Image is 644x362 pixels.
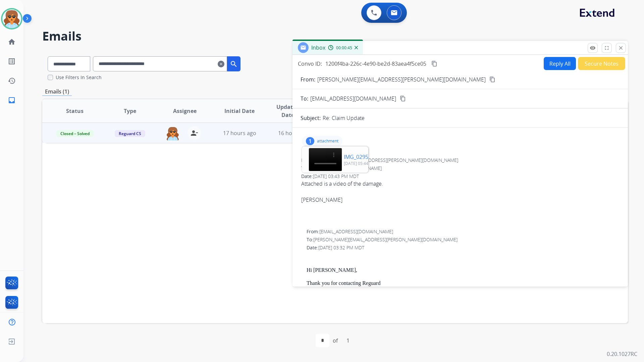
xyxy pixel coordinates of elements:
p: To: [301,95,308,103]
p: [DATE] 05:44 PM [344,161,394,166]
span: Updated Date [273,103,303,119]
label: Use Filters In Search [56,74,102,81]
p: Re: Claim Update [323,114,365,122]
mat-icon: inbox [8,96,16,104]
span: [EMAIL_ADDRESS][DOMAIN_NAME] [319,228,393,235]
span: [EMAIL_ADDRESS][DOMAIN_NAME] [310,95,396,103]
p: Thank you for contacting Reguard [307,280,619,286]
mat-icon: home [8,38,16,46]
mat-icon: content_copy [431,61,437,67]
p: From: [301,75,315,83]
span: [PERSON_NAME][EMAIL_ADDRESS][PERSON_NAME][DOMAIN_NAME] [314,157,458,163]
div: 1 [306,137,314,145]
p: Hi [PERSON_NAME], [307,267,619,273]
mat-icon: clear [218,60,224,68]
p: Subject: [301,114,321,122]
mat-icon: person_remove [190,129,198,137]
p: Convo ID: [298,60,322,68]
p: Emails (1) [42,87,72,96]
div: of [333,337,338,345]
p: IMG_0295.mp4 [344,153,381,161]
span: Assignee [173,107,197,115]
mat-icon: list_alt [8,57,16,65]
button: Reply All [544,57,576,70]
span: [DATE] 03:32 PM MDT [318,244,364,251]
span: 1200f4ba-226c-4e90-be2d-83aea4f5ce05 [325,60,426,67]
span: 16 hours ago [278,129,311,137]
div: From: [307,228,619,235]
div: To: [307,236,619,243]
mat-icon: history [8,77,16,85]
p: 0.20.1027RC [607,350,637,358]
div: From: [301,157,619,164]
p: [PERSON_NAME][EMAIL_ADDRESS][PERSON_NAME][DOMAIN_NAME] [317,75,486,83]
span: Inbox [311,44,325,51]
div: Attached is a video of the damage. [301,180,619,204]
mat-icon: close [618,45,624,51]
span: [DATE] 03:43 PM MDT [313,173,359,179]
span: [PERSON_NAME][EMAIL_ADDRESS][PERSON_NAME][DOMAIN_NAME] [313,236,458,243]
span: Initial Date [224,107,255,115]
div: Date: [307,244,619,251]
h2: Emails [42,29,628,43]
div: 1 [341,334,355,347]
span: Status [66,107,84,115]
div: To: [301,165,619,172]
mat-icon: fullscreen [604,45,610,51]
div: Date: [301,173,619,180]
mat-icon: content_copy [489,76,495,82]
span: 17 hours ago [223,129,256,137]
mat-icon: search [230,60,238,68]
span: Reguard CS [115,130,145,137]
span: Type [124,107,136,115]
mat-icon: remove_red_eye [590,45,596,51]
span: Closed – Solved [56,130,94,137]
div: [PERSON_NAME] [301,196,619,204]
p: attachment [317,138,338,144]
img: agent-avatar [166,126,179,140]
mat-icon: content_copy [400,96,406,102]
button: Secure Notes [578,57,625,70]
span: 00:00:45 [336,45,352,51]
img: avatar [2,9,21,28]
